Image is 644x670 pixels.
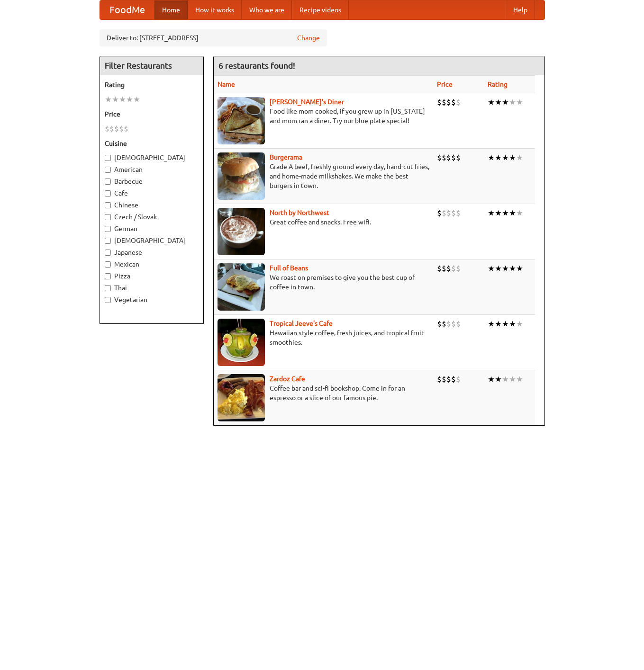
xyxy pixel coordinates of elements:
[218,328,429,347] p: Hawaiian style coffee, fresh juices, and tropical fruit smoothies.
[488,374,495,384] li: ★
[456,208,461,218] li: $
[502,374,509,384] li: ★
[105,179,111,185] input: Barbecue
[516,319,523,329] li: ★
[456,152,461,163] li: $
[442,263,446,274] li: $
[218,319,265,366] img: jeeves.jpg
[516,208,523,218] li: ★
[218,61,295,70] ng-pluralize: 6 restaurants found!
[105,165,199,174] label: American
[437,97,442,107] li: $
[270,98,344,106] a: [PERSON_NAME]'s Diner
[124,124,128,134] li: $
[270,209,329,216] a: North by Northwest
[105,248,199,257] label: Japanese
[488,208,495,218] li: ★
[100,56,203,75] h4: Filter Restaurants
[218,217,429,227] p: Great coffee and snacks. Free wifi.
[437,319,442,329] li: $
[509,319,516,329] li: ★
[218,374,265,421] img: zardoz.jpg
[270,153,302,161] a: Burgerama
[516,263,523,274] li: ★
[105,153,199,162] label: [DEMOGRAPHIC_DATA]
[495,208,502,218] li: ★
[105,259,199,269] label: Mexican
[218,107,429,125] p: Food like mom cooked, if you grew up in [US_STATE] and mom ran a diner. Try our blue plate special!
[100,29,327,46] div: Deliver to: [STREET_ADDRESS]
[451,97,456,107] li: $
[105,226,111,232] input: German
[451,152,456,163] li: $
[509,374,516,384] li: ★
[100,0,154,19] a: FoodMe
[502,263,509,274] li: ★
[105,297,111,303] input: Vegetarian
[502,97,509,107] li: ★
[516,374,523,384] li: ★
[437,374,442,384] li: $
[105,202,111,208] input: Chinese
[105,167,111,173] input: American
[509,97,516,107] li: ★
[105,224,199,233] label: German
[495,152,502,163] li: ★
[297,33,320,43] a: Change
[112,94,119,105] li: ★
[292,0,349,19] a: Recipe videos
[495,319,502,329] li: ★
[451,208,456,218] li: $
[105,214,111,220] input: Czech / Slovak
[488,80,508,88] a: Rating
[456,319,461,329] li: $
[446,152,451,163] li: $
[442,319,446,329] li: $
[437,263,442,274] li: $
[446,319,451,329] li: $
[218,208,265,255] img: north.jpg
[516,97,523,107] li: ★
[218,263,265,311] img: beans.jpg
[105,261,111,268] input: Mexican
[442,152,446,163] li: $
[451,319,456,329] li: $
[105,188,199,198] label: Cafe
[218,273,429,292] p: We roast on premises to give you the best cup of coffee in town.
[119,124,124,134] li: $
[218,384,429,402] p: Coffee bar and sci-fi bookshop. Come in for an espresso or a slice of our famous pie.
[446,263,451,274] li: $
[105,250,111,256] input: Japanese
[133,94,140,105] li: ★
[105,109,199,119] h5: Price
[509,263,516,274] li: ★
[114,124,119,134] li: $
[488,319,495,329] li: ★
[502,319,509,329] li: ★
[270,375,305,383] a: Zardoz Cafe
[488,263,495,274] li: ★
[218,97,265,144] img: sallys.jpg
[105,238,111,244] input: [DEMOGRAPHIC_DATA]
[446,208,451,218] li: $
[105,236,199,245] label: [DEMOGRAPHIC_DATA]
[451,263,456,274] li: $
[442,374,446,384] li: $
[437,80,453,88] a: Price
[126,94,133,105] li: ★
[509,152,516,163] li: ★
[105,271,199,281] label: Pizza
[437,152,442,163] li: $
[446,374,451,384] li: $
[442,97,446,107] li: $
[516,152,523,163] li: ★
[451,374,456,384] li: $
[105,139,199,148] h5: Cuisine
[270,320,333,327] b: Tropical Jeeve's Cafe
[446,97,451,107] li: $
[105,200,199,210] label: Chinese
